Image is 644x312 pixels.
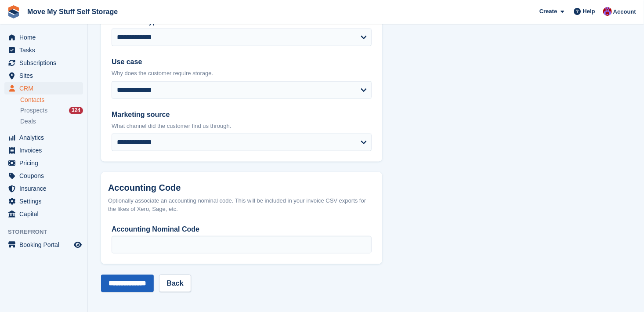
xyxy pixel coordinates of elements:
a: menu [4,31,83,44]
p: Why does the customer require storage. [112,69,372,78]
a: menu [4,57,83,69]
span: Account [613,7,636,16]
a: menu [4,44,83,56]
a: menu [4,182,83,195]
a: menu [4,195,83,207]
span: Sites [19,69,72,82]
span: Settings [19,195,72,207]
label: Marketing source [112,109,372,120]
div: Optionally associate an accounting nominal code. This will be included in your invoice CSV export... [108,196,375,214]
a: menu [4,157,83,169]
span: Pricing [19,157,72,169]
a: Back [159,275,191,292]
span: Insurance [19,182,72,195]
label: Accounting Nominal Code [112,224,372,235]
span: Subscriptions [19,57,72,69]
img: Carrie Machin [603,7,612,16]
span: Prospects [20,106,47,115]
a: Contacts [20,96,83,104]
a: menu [4,170,83,182]
span: Tasks [19,44,72,56]
p: What channel did the customer find us through. [112,122,372,131]
span: Capital [19,208,72,220]
a: Move My Stuff Self Storage [24,4,121,19]
img: stora-icon-8386f47178a22dfd0bd8f6a31ec36ba5ce8667c1dd55bd0f319d3a0aa187defe.svg [7,5,20,18]
a: menu [4,208,83,220]
a: menu [4,131,83,144]
a: Deals [20,117,83,126]
a: menu [4,239,83,251]
h2: Accounting Code [108,183,375,193]
span: Analytics [19,131,72,144]
span: Deals [20,117,36,126]
a: Prospects 324 [20,106,83,115]
a: menu [4,69,83,82]
span: Booking Portal [19,239,72,251]
a: menu [4,144,83,156]
a: Preview store [72,239,83,250]
label: Use case [112,57,372,67]
span: Home [19,31,72,44]
a: menu [4,82,83,94]
span: Help [583,7,595,16]
span: Create [539,7,557,16]
span: Invoices [19,144,72,156]
div: 324 [69,107,83,114]
span: Storefront [8,228,87,236]
span: CRM [19,82,72,94]
span: Coupons [19,170,72,182]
